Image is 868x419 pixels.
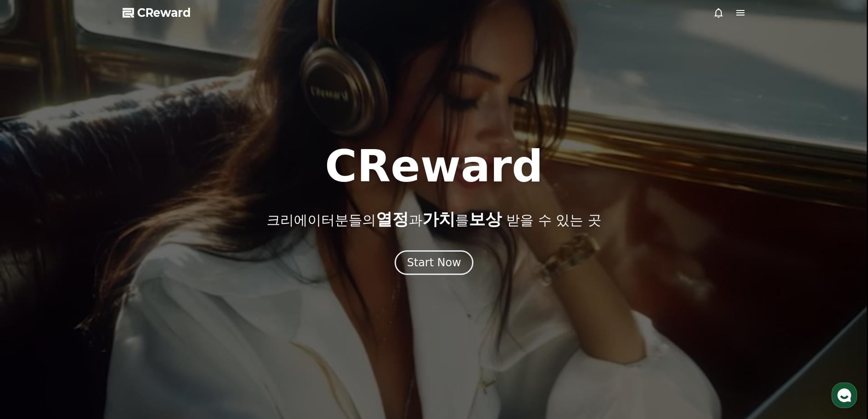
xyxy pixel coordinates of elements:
[118,289,175,312] a: 설정
[137,5,191,20] span: CReward
[422,210,455,228] span: 가치
[267,210,601,228] p: 크리에이터분들의 과 를 받을 수 있는 곳
[29,303,34,310] span: 홈
[469,210,502,228] span: 보상
[3,289,60,312] a: 홈
[83,303,94,310] span: 대화
[123,5,191,20] a: CReward
[376,210,409,228] span: 열정
[141,303,152,310] span: 설정
[325,145,543,188] h1: CReward
[395,259,473,268] a: Start Now
[407,255,461,270] div: Start Now
[395,250,473,275] button: Start Now
[60,289,118,312] a: 대화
